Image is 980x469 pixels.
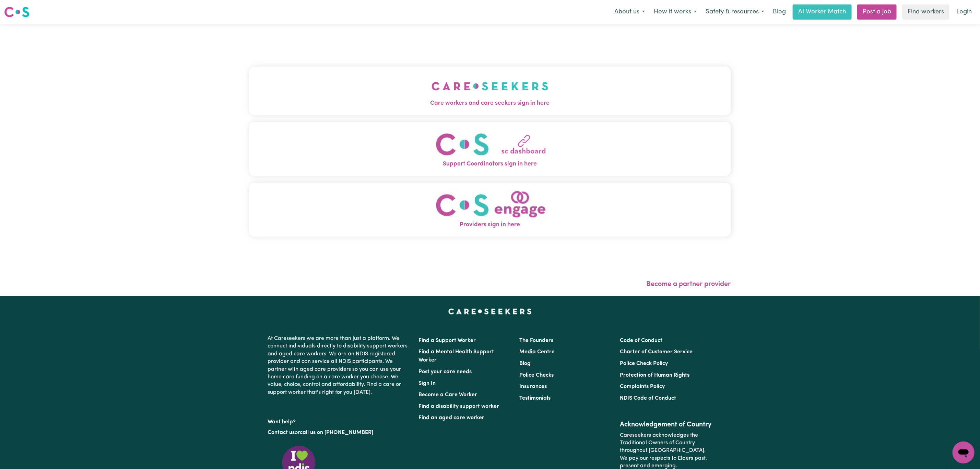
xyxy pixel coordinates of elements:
[610,5,649,19] button: About us
[419,392,477,398] a: Become a Care Worker
[647,281,731,288] a: Become a partner provider
[953,442,975,464] iframe: Button to launch messaging window, conversation in progress
[4,4,29,20] a: Careseekers logo
[249,99,731,108] span: Care workers and care seekers sign in here
[519,361,531,366] a: Blog
[268,426,411,439] p: or
[268,430,295,435] a: Contact us
[793,4,852,20] a: AI Worker Match
[649,5,701,19] button: How it works
[4,6,29,18] img: Careseekers logo
[519,338,553,343] a: The Founders
[620,361,668,366] a: Police Check Policy
[419,381,436,386] a: Sign In
[620,421,712,429] h2: Acknowledgement of Country
[268,332,411,399] p: At Careseekers we are more than just a platform. We connect individuals directly to disability su...
[620,384,665,389] a: Complaints Policy
[419,349,494,363] a: Find a Mental Health Support Worker
[249,67,731,115] button: Care workers and care seekers sign in here
[857,4,897,20] a: Post a job
[519,384,547,389] a: Insurances
[902,4,949,20] a: Find workers
[519,396,551,401] a: Testimonials
[620,349,693,355] a: Charter of Customer Service
[419,404,499,409] a: Find a disability support worker
[268,415,411,426] p: Want help?
[249,183,731,237] button: Providers sign in here
[620,396,676,401] a: NDIS Code of Conduct
[249,220,731,229] span: Providers sign in here
[519,349,555,355] a: Media Centre
[519,373,554,378] a: Police Checks
[419,369,472,375] a: Post your care needs
[701,5,769,19] button: Safety & resources
[419,415,485,421] a: Find an aged care worker
[620,373,689,378] a: Protection of Human Rights
[769,4,790,20] a: Blog
[300,430,374,435] a: call us on [PHONE_NUMBER]
[448,309,532,314] a: Careseekers home page
[620,338,662,343] a: Code of Conduct
[249,160,731,169] span: Support Coordinators sign in here
[952,4,976,20] a: Login
[249,122,731,176] button: Support Coordinators sign in here
[419,338,476,343] a: Find a Support Worker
